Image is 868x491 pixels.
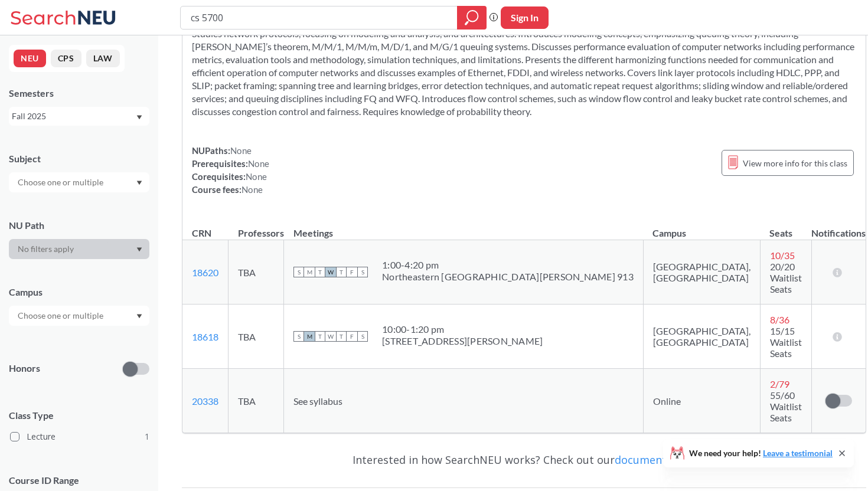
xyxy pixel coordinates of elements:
span: T [336,267,347,277]
span: W [325,331,336,342]
span: 8 / 36 [770,314,789,325]
div: CRN [192,227,211,240]
span: None [246,171,267,182]
td: [GEOGRAPHIC_DATA], [GEOGRAPHIC_DATA] [643,305,760,369]
a: 20338 [192,395,218,407]
p: Course ID Range [9,474,149,487]
span: 55/60 Waitlist Seats [770,389,802,423]
span: M [304,331,315,342]
section: Studies network protocols, focusing on modeling and analysis, and architectures. Introduces model... [192,27,856,118]
th: Notifications [811,215,866,240]
button: CPS [51,50,81,67]
span: We need your help! [689,449,833,457]
span: None [248,158,269,169]
td: TBA [229,305,284,369]
div: Subject [9,152,149,165]
div: NUPaths: Prerequisites: Corequisites: Course fees: [192,144,269,196]
input: Choose one or multiple [12,175,111,189]
div: 10:00 - 1:20 pm [382,323,543,335]
input: Class, professor, course number, "phrase" [190,8,449,28]
label: Lecture [10,429,149,444]
span: 2 / 79 [770,378,789,389]
span: T [315,331,325,342]
button: NEU [14,50,46,67]
div: Semesters [9,87,149,100]
span: None [242,184,263,195]
div: Interested in how SearchNEU works? Check out our [182,443,866,477]
span: F [347,267,357,277]
span: S [357,331,368,342]
div: NU Path [9,219,149,232]
input: Choose one or multiple [12,309,111,323]
div: [STREET_ADDRESS][PERSON_NAME] [382,335,543,347]
div: magnifying glass [457,6,487,30]
div: Dropdown arrow [9,172,149,192]
span: M [304,267,315,277]
td: [GEOGRAPHIC_DATA], [GEOGRAPHIC_DATA] [643,240,760,305]
td: TBA [229,369,284,433]
a: documentation! [615,453,696,467]
div: 1:00 - 4:20 pm [382,259,634,271]
div: Fall 2025 [12,110,135,123]
span: 20/20 Waitlist Seats [770,261,802,294]
span: None [230,145,252,156]
p: Honors [9,362,40,375]
th: Meetings [284,215,644,240]
th: Campus [643,215,760,240]
svg: magnifying glass [465,9,479,26]
th: Seats [760,215,811,240]
div: Campus [9,286,149,299]
span: See syllabus [293,395,342,407]
span: 10 / 35 [770,250,795,261]
span: W [325,267,336,277]
a: 18620 [192,267,218,278]
a: 18618 [192,331,218,342]
span: 1 [145,430,149,443]
div: Dropdown arrow [9,239,149,259]
button: Sign In [501,6,549,29]
div: Northeastern [GEOGRAPHIC_DATA][PERSON_NAME] 913 [382,271,634,283]
svg: Dropdown arrow [136,181,142,185]
button: LAW [86,50,120,67]
span: S [293,331,304,342]
a: Leave a testimonial [763,448,833,458]
svg: Dropdown arrow [136,314,142,319]
span: T [336,331,347,342]
span: Class Type [9,409,149,422]
span: T [315,267,325,277]
th: Professors [229,215,284,240]
span: S [293,267,304,277]
td: Online [643,369,760,433]
span: S [357,267,368,277]
span: F [347,331,357,342]
span: View more info for this class [743,156,847,171]
div: Fall 2025Dropdown arrow [9,107,149,126]
svg: Dropdown arrow [136,115,142,120]
span: 15/15 Waitlist Seats [770,325,802,359]
div: Dropdown arrow [9,306,149,326]
svg: Dropdown arrow [136,247,142,252]
td: TBA [229,240,284,305]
